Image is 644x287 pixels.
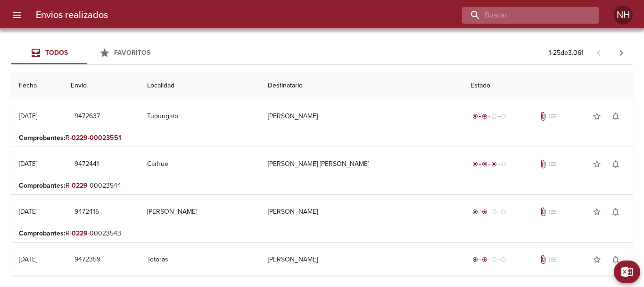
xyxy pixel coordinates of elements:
div: Despachado [471,255,508,264]
button: Agregar a favoritos [587,250,606,269]
span: radio_button_checked [482,209,487,215]
p: R- - [19,133,625,143]
span: radio_button_unchecked [491,209,497,215]
td: Tupungato [140,99,260,133]
span: radio_button_unchecked [501,113,506,119]
span: star_border [592,159,602,169]
span: No tiene pedido asociado [548,207,557,217]
span: radio_button_unchecked [501,161,506,167]
span: 9472441 [74,158,99,170]
span: notifications_none [611,255,620,264]
span: radio_button_unchecked [501,257,506,262]
button: Agregar a favoritos [587,155,606,174]
b: Comprobantes : [19,134,66,142]
span: radio_button_checked [482,257,487,262]
div: Despachado [471,207,508,217]
span: star_border [592,112,602,121]
div: [DATE] [19,255,37,263]
span: notifications_none [611,159,620,169]
span: Tiene documentos adjuntos [538,255,548,264]
input: buscar [462,7,583,24]
button: Activar notificaciones [606,107,625,126]
button: Activar notificaciones [606,202,625,221]
th: Estado [463,72,633,99]
em: 00023551 [90,134,121,142]
p: R- -00023544 [19,181,625,191]
em: 0229 [72,182,88,190]
button: Activar notificaciones [606,250,625,269]
span: No tiene pedido asociado [548,255,557,264]
th: Fecha [11,72,63,99]
span: No tiene pedido asociado [548,112,557,121]
span: radio_button_checked [472,209,478,215]
span: star_border [592,207,602,217]
span: Tiene documentos adjuntos [538,112,548,121]
p: R- -00023543 [19,229,625,238]
div: NH [614,6,633,25]
span: radio_button_unchecked [501,209,506,215]
th: Envio [63,72,140,99]
span: 9472415 [74,206,99,218]
td: [PERSON_NAME] [260,195,463,229]
em: 0229 [72,229,88,237]
em: 0229 [72,134,88,142]
p: 1 - 25 de 3.061 [549,48,584,58]
span: Pagina siguiente [610,42,633,64]
span: Todos [45,49,68,57]
div: [DATE] [19,208,37,216]
span: radio_button_checked [472,113,478,119]
span: Tiene documentos adjuntos [538,207,548,217]
div: Tabs Envios [11,42,162,64]
b: Comprobantes : [19,229,66,237]
button: Exportar Excel [614,261,640,283]
td: [PERSON_NAME] [260,99,463,133]
div: [DATE] [19,160,37,168]
span: Pagina anterior [587,48,610,57]
div: Despachado [471,112,508,121]
span: Tiene documentos adjuntos [538,159,548,169]
td: Carhue [140,147,260,181]
span: radio_button_checked [472,161,478,167]
span: No tiene pedido asociado [548,159,557,169]
span: radio_button_checked [472,257,478,262]
button: Agregar a favoritos [587,202,606,221]
span: Favoritos [114,49,150,57]
button: Agregar a favoritos [587,107,606,126]
td: Totoras [140,243,260,277]
span: radio_button_unchecked [491,113,497,119]
span: radio_button_unchecked [491,257,497,262]
td: [PERSON_NAME] [PERSON_NAME] [260,147,463,181]
td: [PERSON_NAME] [260,243,463,277]
th: Localidad [140,72,260,99]
span: star_border [592,255,602,264]
div: [DATE] [19,112,37,120]
button: menu [6,4,28,26]
button: Activar notificaciones [606,155,625,174]
span: notifications_none [611,112,620,121]
span: radio_button_checked [482,161,487,167]
h6: Envios realizados [36,8,108,23]
b: Comprobantes : [19,182,66,190]
button: 9472359 [71,251,104,269]
span: radio_button_checked [491,161,497,167]
button: 9472415 [71,203,103,221]
td: [PERSON_NAME] [140,195,260,229]
span: 9472637 [74,111,100,122]
button: 9472441 [71,156,103,173]
th: Destinatario [260,72,463,99]
div: Abrir información de usuario [614,6,633,25]
span: notifications_none [611,207,620,217]
button: 9472637 [71,108,104,125]
span: radio_button_checked [482,113,487,119]
div: En viaje [471,159,508,169]
span: 9472359 [74,254,100,266]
